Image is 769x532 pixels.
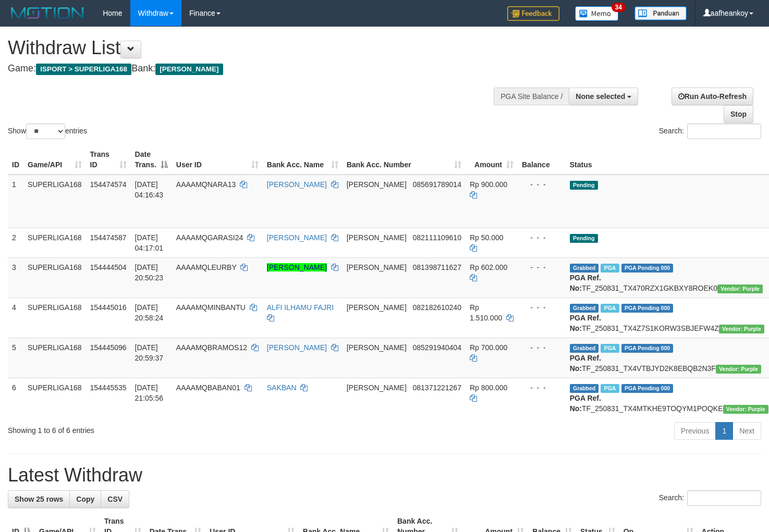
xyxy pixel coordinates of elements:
[176,263,237,271] span: AAAAMQLEURBY
[23,257,86,298] td: SUPERLIGA168
[172,145,263,175] th: User ID: activate to sort column ascending
[575,6,619,21] img: Button%20Memo.svg
[570,344,599,353] span: Grabbed
[733,422,761,440] a: Next
[522,262,562,273] div: - - -
[131,145,172,175] th: Date Trans.: activate to sort column descending
[76,495,94,503] span: Copy
[8,421,313,436] div: Showing 1 to 6 of 6 entries
[267,180,327,189] a: [PERSON_NAME]
[155,64,223,75] span: [PERSON_NAME]
[135,383,164,402] span: [DATE] 21:05:56
[176,303,246,312] span: AAAAMQMINBANTU
[8,123,87,139] label: Show entries
[135,233,164,252] span: [DATE] 04:17:01
[522,232,562,243] div: - - -
[522,179,562,190] div: - - -
[90,303,127,312] span: 154445016
[601,304,619,313] span: Marked by aafheankoy
[570,384,599,393] span: Grabbed
[347,303,407,312] span: [PERSON_NAME]
[23,338,86,378] td: SUPERLIGA168
[176,343,247,352] span: AAAAMQBRAMOS12
[413,233,461,242] span: Copy 082111109610 to clipboard
[23,298,86,338] td: SUPERLIGA168
[659,490,761,506] label: Search:
[8,378,23,418] td: 6
[347,180,407,189] span: [PERSON_NAME]
[8,175,23,228] td: 1
[8,490,70,508] a: Show 25 rows
[470,383,507,392] span: Rp 800.000
[101,490,129,508] a: CSV
[522,302,562,313] div: - - -
[8,5,87,21] img: MOTION_logo.png
[570,394,601,413] b: PGA Ref. No:
[719,325,764,333] span: Vendor URL: https://trx4.1velocity.biz
[470,180,507,189] span: Rp 900.000
[723,405,768,414] span: Vendor URL: https://trx4.1velocity.biz
[601,344,619,353] span: Marked by aafheankoy
[107,495,123,503] span: CSV
[267,263,327,271] a: [PERSON_NAME]
[716,365,761,374] span: Vendor URL: https://trx4.1velocity.biz
[26,123,65,139] select: Showentries
[570,354,601,373] b: PGA Ref. No:
[23,378,86,418] td: SUPERLIGA168
[135,303,164,322] span: [DATE] 20:58:24
[347,233,407,242] span: [PERSON_NAME]
[522,342,562,353] div: - - -
[86,145,131,175] th: Trans ID: activate to sort column ascending
[90,383,127,392] span: 154445535
[601,264,619,273] span: Marked by aafounsreynich
[413,263,461,271] span: Copy 081398711627 to clipboard
[135,263,164,282] span: [DATE] 20:50:23
[569,88,638,105] button: None selected
[470,303,502,322] span: Rp 1.510.000
[570,234,598,243] span: Pending
[674,422,716,440] a: Previous
[576,92,625,101] span: None selected
[413,343,461,352] span: Copy 085291940404 to clipboard
[717,284,763,293] span: Vendor URL: https://trx4.1velocity.biz
[90,233,127,242] span: 154474587
[612,3,626,12] span: 34
[601,384,619,393] span: Marked by aafheankoy
[621,344,674,353] span: PGA Pending
[8,465,761,486] h1: Latest Withdraw
[8,257,23,298] td: 3
[507,6,559,21] img: Feedback.jpg
[724,105,753,123] a: Stop
[90,180,127,189] span: 154474574
[90,263,127,271] span: 154444504
[715,422,733,440] a: 1
[687,490,761,506] input: Search:
[621,304,674,313] span: PGA Pending
[470,233,504,242] span: Rp 50.000
[570,274,601,292] b: PGA Ref. No:
[69,490,101,508] a: Copy
[263,145,343,175] th: Bank Acc. Name: activate to sort column ascending
[176,383,240,392] span: AAAAMQBABAN01
[135,343,164,362] span: [DATE] 20:59:37
[8,298,23,338] td: 4
[466,145,518,175] th: Amount: activate to sort column ascending
[570,181,598,190] span: Pending
[570,314,601,332] b: PGA Ref. No:
[267,383,297,392] a: SAKBAN
[15,495,63,503] span: Show 25 rows
[8,228,23,257] td: 2
[470,343,507,352] span: Rp 700.000
[659,123,761,139] label: Search:
[570,264,599,273] span: Grabbed
[687,123,761,139] input: Search:
[23,145,86,175] th: Game/API: activate to sort column ascending
[176,233,243,242] span: AAAAMQGARASI24
[672,88,753,105] a: Run Auto-Refresh
[267,303,334,312] a: ALFI ILHAMU FAJRI
[135,180,164,199] span: [DATE] 04:16:43
[621,264,674,273] span: PGA Pending
[8,338,23,378] td: 5
[634,6,687,20] img: panduan.png
[518,145,566,175] th: Balance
